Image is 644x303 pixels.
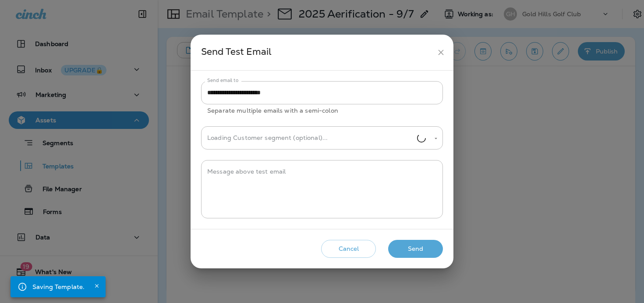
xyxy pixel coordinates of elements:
[207,77,238,84] label: Send email to
[321,240,376,258] button: Cancel
[32,279,85,295] div: Saving Template.
[92,281,102,291] button: Close
[201,44,433,61] div: Send Test Email
[433,44,449,61] button: close
[388,240,443,258] button: Send
[432,135,440,143] button: Open
[207,106,437,116] p: Separate multiple emails with a semi-colon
